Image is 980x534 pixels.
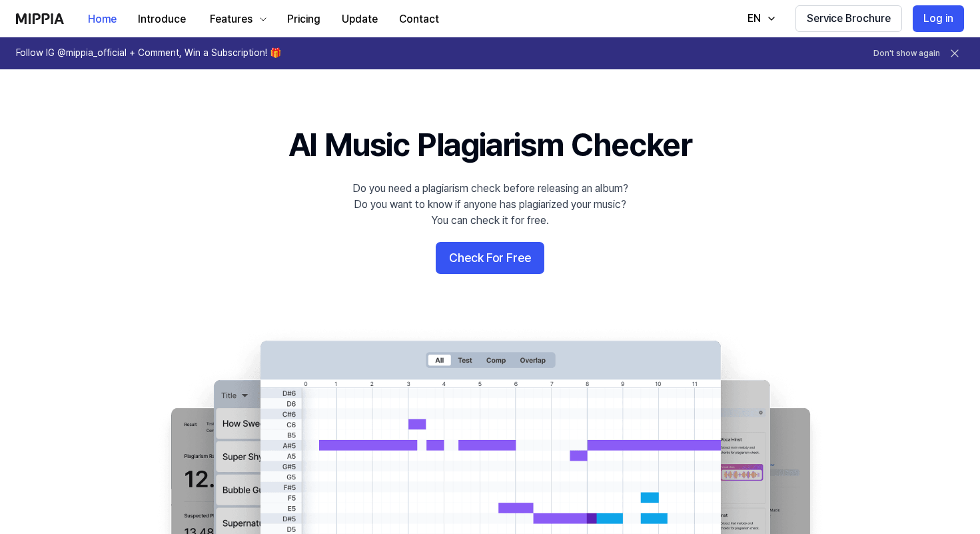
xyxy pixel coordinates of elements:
[745,11,763,27] div: EN
[276,6,331,33] button: Pricing
[913,5,964,32] button: Log in
[436,242,544,274] button: Check For Free
[197,6,276,33] button: Features
[288,123,692,167] h1: AI Music Plagiarism Checker
[873,48,940,59] button: Don't show again
[734,5,785,32] button: EN
[795,5,902,32] button: Service Brochure
[77,1,127,37] a: Home
[331,1,388,37] a: Update
[16,13,64,24] img: logo
[352,181,628,229] div: Do you need a plagiarism check before releasing an album? Do you want to know if anyone has plagi...
[16,47,281,60] h1: Follow IG @mippia_official + Comment, Win a Subscription! 🎁
[207,11,255,27] div: Features
[331,6,388,33] button: Update
[77,6,127,33] button: Home
[127,6,197,33] button: Introduce
[388,6,450,33] button: Contact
